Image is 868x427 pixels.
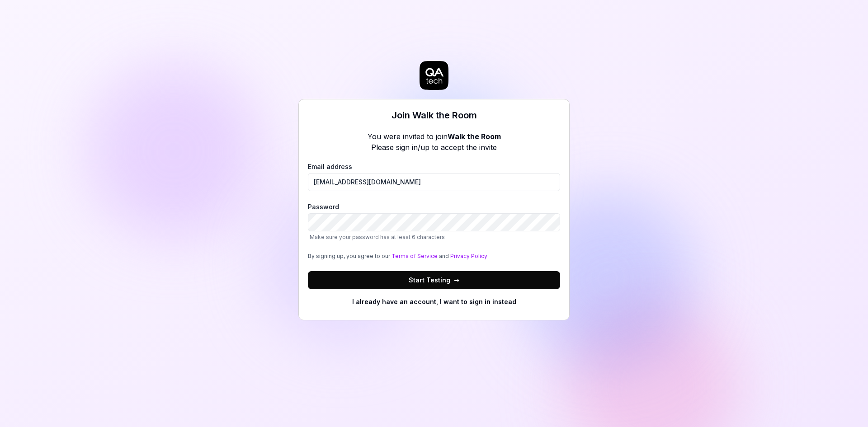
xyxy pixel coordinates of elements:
[454,275,459,285] span: →
[448,132,501,141] b: Walk the Room
[450,253,487,259] a: Privacy Policy
[308,202,560,241] label: Password
[368,142,501,153] p: Please sign in/up to accept the invite
[308,162,560,191] label: Email address
[308,293,560,311] button: I already have an account, I want to sign in instead
[310,234,445,240] span: Make sure your password has at least 6 characters
[392,253,438,259] a: Terms of Service
[308,271,560,289] button: Start Testing→
[409,275,459,285] span: Start Testing
[308,173,560,191] input: Email address
[308,252,560,260] div: By signing up, you agree to our and
[368,131,501,142] p: You were invited to join
[392,108,477,122] h3: Join Walk the Room
[308,213,560,231] input: PasswordMake sure your password has at least 6 characters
